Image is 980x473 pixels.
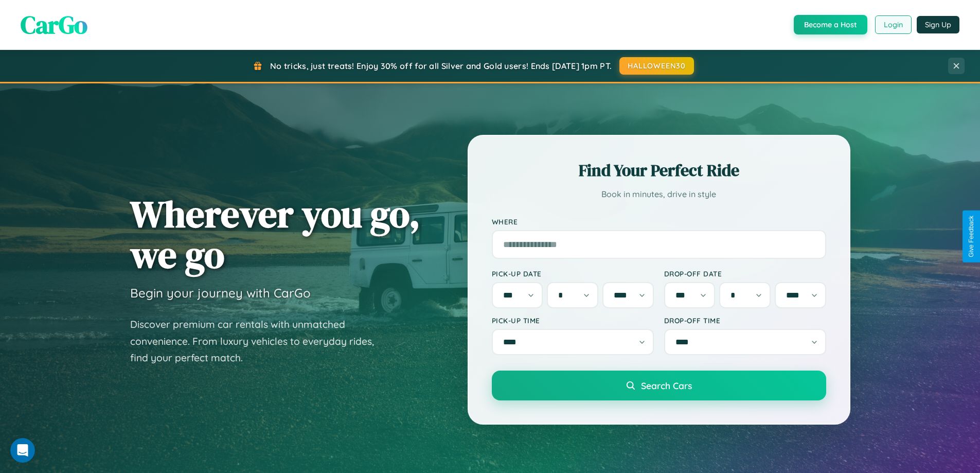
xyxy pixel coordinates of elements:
[664,316,826,325] label: Drop-off Time
[492,187,826,202] p: Book in minutes, drive in style
[664,269,826,278] label: Drop-off Date
[270,61,612,71] span: No tricks, just treats! Enjoy 30% off for all Silver and Gold users! Ends [DATE] 1pm PT.
[130,285,311,301] h3: Begin your journey with CarGo
[492,371,826,400] button: Search Cars
[968,216,975,257] div: Give Feedback
[917,16,959,33] button: Sign Up
[492,316,654,325] label: Pick-up Time
[492,269,654,278] label: Pick-up Date
[10,438,35,463] iframe: Intercom live chat
[794,15,867,34] button: Become a Host
[21,8,87,42] span: CarGo
[130,194,420,275] h1: Wherever you go, we go
[875,15,912,34] button: Login
[619,57,694,75] button: HALLOWEEN30
[492,217,826,226] label: Where
[130,316,387,366] p: Discover premium car rentals with unmatched convenience. From luxury vehicles to everyday rides, ...
[492,159,826,182] h2: Find Your Perfect Ride
[641,380,692,391] span: Search Cars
